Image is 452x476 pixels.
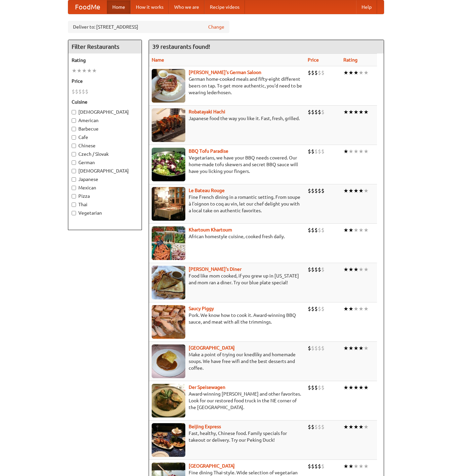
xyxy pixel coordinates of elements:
li: ★ [348,344,353,352]
li: $ [314,463,318,470]
li: ★ [353,384,359,391]
a: [PERSON_NAME]'s German Saloon [189,70,261,75]
a: [GEOGRAPHIC_DATA] [189,463,235,469]
li: ★ [364,266,369,273]
label: [DEMOGRAPHIC_DATA] [72,109,138,115]
li: ★ [359,305,364,313]
b: [GEOGRAPHIC_DATA] [189,345,235,351]
li: $ [321,226,325,234]
input: Mexican [72,186,76,190]
li: $ [314,423,318,431]
li: $ [314,69,318,76]
img: czechpoint.jpg [152,344,185,378]
li: $ [311,69,314,76]
li: ★ [359,344,364,352]
li: $ [311,187,314,194]
ng-pluralize: 39 restaurants found! [152,43,210,50]
li: ★ [364,148,369,155]
a: Name [152,57,164,63]
li: $ [311,226,314,234]
li: $ [318,226,321,234]
li: $ [318,187,321,194]
label: Chinese [72,142,138,149]
p: African homestyle cuisine, cooked fresh daily. [152,233,302,240]
li: ★ [364,463,369,470]
a: Recipe videos [204,0,245,14]
a: Change [208,24,224,30]
h5: Cuisine [72,99,138,105]
li: ★ [348,305,353,313]
li: ★ [348,463,353,470]
li: ★ [353,226,359,234]
li: $ [308,463,311,470]
a: Le Bateau Rouge [189,188,225,193]
a: Home [107,0,130,14]
p: Pork. We know how to cook it. Award-winning BBQ sauce, and meat with all the trimmings. [152,312,302,325]
li: $ [321,69,325,76]
li: ★ [364,384,369,391]
li: ★ [359,384,364,391]
a: Beijing Express [189,424,221,429]
h5: Price [72,78,138,84]
li: $ [311,344,314,352]
p: Food like mom cooked, if you grew up in [US_STATE] and mom ran a diner. Try our blue plate special! [152,272,302,286]
img: sallys.jpg [152,266,185,299]
li: ★ [348,69,353,76]
li: $ [314,384,318,391]
li: ★ [364,344,369,352]
li: $ [321,148,325,155]
li: $ [311,463,314,470]
li: ★ [343,463,348,470]
li: $ [311,266,314,273]
li: ★ [364,305,369,313]
li: ★ [359,266,364,273]
input: American [72,118,76,123]
li: $ [308,69,311,76]
li: ★ [343,69,348,76]
li: ★ [92,67,97,74]
li: $ [308,344,311,352]
li: $ [318,69,321,76]
li: ★ [353,266,359,273]
li: $ [318,344,321,352]
input: [DEMOGRAPHIC_DATA] [72,110,76,114]
img: esthers.jpg [152,69,185,103]
li: ★ [348,187,353,194]
li: ★ [353,187,359,194]
input: Vegetarian [72,211,76,215]
li: ★ [348,108,353,116]
li: $ [311,423,314,431]
a: BBQ Tofu Paradise [189,148,228,154]
li: $ [308,148,311,155]
li: $ [314,305,318,313]
a: Price [308,57,319,63]
p: Vegetarians, we have your BBQ needs covered. Our home-made tofu skewers and secret BBQ sauce will... [152,154,302,175]
li: ★ [359,187,364,194]
p: Fine French dining in a romantic setting. From soupe à l'oignon to coq au vin, let our chef delig... [152,194,302,214]
input: [DEMOGRAPHIC_DATA] [72,169,76,173]
label: Pizza [72,193,138,199]
li: $ [311,148,314,155]
a: Saucy Piggy [189,306,214,311]
img: speisewagen.jpg [152,384,185,417]
label: Barbecue [72,125,138,132]
li: ★ [353,305,359,313]
input: Czech / Slovak [72,152,76,156]
a: Who we are [169,0,204,14]
li: ★ [353,463,359,470]
p: Fast, healthy, Chinese food. Family specials for takeout or delivery. Try our Peking Duck! [152,430,302,443]
li: $ [321,344,325,352]
li: $ [308,423,311,431]
li: ★ [348,266,353,273]
li: ★ [353,148,359,155]
img: tofuparadise.jpg [152,148,185,181]
h5: Rating [72,57,138,64]
li: $ [311,108,314,116]
label: Mexican [72,184,138,191]
p: Award-winning [PERSON_NAME] and other favorites. Look for our restored food truck in the NE corne... [152,391,302,411]
li: $ [311,305,314,313]
li: ★ [359,423,364,431]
